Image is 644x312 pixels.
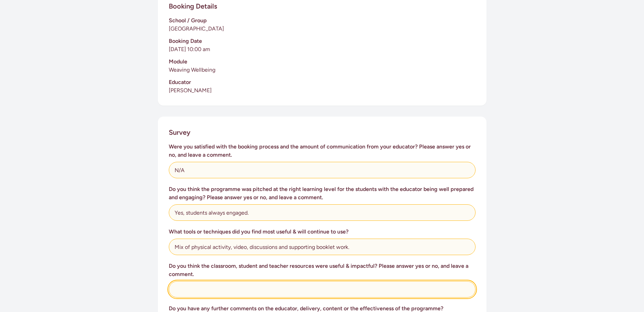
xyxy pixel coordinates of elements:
h3: Do you think the classroom, student and teacher resources were useful & impactful? Please answer ... [169,262,476,278]
h3: Do you think the programme was pitched at the right learning level for the students with the educ... [169,185,476,202]
h3: What tools or techniques did you find most useful & will continue to use? [169,228,476,236]
p: [PERSON_NAME] [169,86,476,95]
h3: Module [169,58,476,66]
h3: Booking Date [169,37,476,45]
h2: Booking Details [169,1,217,11]
h3: Educator [169,78,476,86]
p: Weaving Wellbeing [169,66,476,74]
p: [DATE] 10:00 am [169,45,476,53]
h2: Survey [169,128,190,137]
h3: School / Group [169,16,476,25]
h3: Were you satisfied with the booking process and the amount of communication from your educator? P... [169,143,476,159]
p: [GEOGRAPHIC_DATA] [169,25,476,33]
